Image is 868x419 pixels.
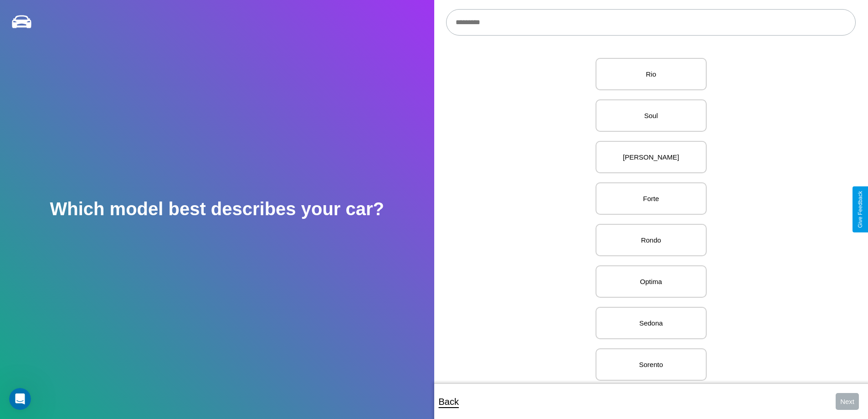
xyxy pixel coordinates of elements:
[606,275,697,288] p: Optima
[606,151,697,163] p: [PERSON_NAME]
[9,388,31,410] iframe: Intercom live chat
[606,109,697,122] p: Soul
[606,317,697,329] p: Sedona
[836,393,859,410] button: Next
[606,358,697,371] p: Sorento
[50,199,384,219] h2: Which model best describes your car?
[606,192,697,205] p: Forte
[439,393,459,410] p: Back
[857,191,863,228] div: Give Feedback
[606,234,697,246] p: Rondo
[606,68,697,80] p: Rio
